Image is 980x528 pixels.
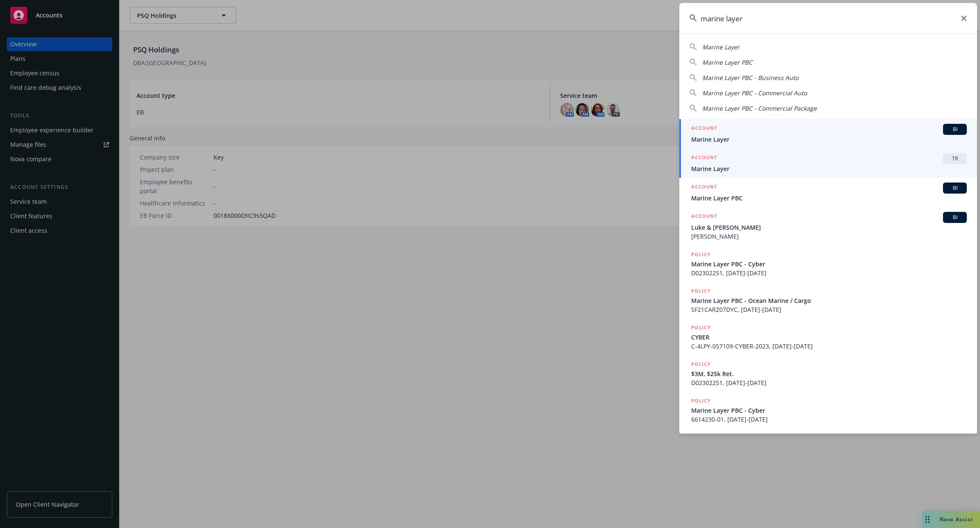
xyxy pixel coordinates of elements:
[691,260,967,268] span: Marine Layer PBC - Cyber
[679,319,977,355] a: POLICYCYBERC-4LPY-057109-CYBER-2023, [DATE]-[DATE]
[691,406,967,415] span: Marine Layer PBC - Cyber
[679,355,977,392] a: POLICY$3M, $25k Ret.D02302251, [DATE]-[DATE]
[691,232,967,241] span: [PERSON_NAME]
[946,126,963,133] span: BI
[691,164,967,173] span: Marine Layer
[679,245,977,282] a: POLICYMarine Layer PBC - CyberD02302251, [DATE]-[DATE]
[702,74,798,82] span: Marine Layer PBC - Business Auto
[691,153,717,163] h5: ACCOUNT
[679,392,977,428] a: POLICYMarine Layer PBC - Cyber6614230-01, [DATE]-[DATE]
[691,333,967,342] span: CYBER
[946,214,963,221] span: BI
[679,3,977,34] input: Search...
[691,250,711,259] h5: POLICY
[702,43,740,51] span: Marine Layer
[691,305,967,314] span: SF21CARZ07DYC, [DATE]-[DATE]
[691,287,711,295] h5: POLICY
[702,104,817,112] span: Marine Layer PBC - Commercial Package
[679,119,977,148] a: ACCOUNTBIMarine Layer
[679,207,977,245] a: ACCOUNTBILuke & [PERSON_NAME][PERSON_NAME]
[679,282,977,319] a: POLICYMarine Layer PBC - Ocean Marine / CargoSF21CARZ07DYC, [DATE]-[DATE]
[679,178,977,207] a: ACCOUNTBIMarine Layer PBC
[691,212,717,222] h5: ACCOUNT
[691,415,967,424] span: 6614230-01, [DATE]-[DATE]
[691,268,967,277] span: D02302251, [DATE]-[DATE]
[691,323,711,332] h5: POLICY
[691,124,717,134] h5: ACCOUNT
[691,397,711,405] h5: POLICY
[691,183,717,193] h5: ACCOUNT
[946,184,963,192] span: BI
[691,342,967,351] span: C-4LPY-057109-CYBER-2023, [DATE]-[DATE]
[946,155,963,163] span: TR
[691,360,711,368] h5: POLICY
[702,89,807,97] span: Marine Layer PBC - Commercial Auto
[691,135,967,144] span: Marine Layer
[691,223,967,232] span: Luke & [PERSON_NAME]
[702,58,752,66] span: Marine Layer PBC
[691,378,967,387] span: D02302251, [DATE]-[DATE]
[691,194,967,203] span: Marine Layer PBC
[679,148,977,178] a: ACCOUNTTRMarine Layer
[691,369,967,378] span: $3M, $25k Ret.
[691,296,967,305] span: Marine Layer PBC - Ocean Marine / Cargo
